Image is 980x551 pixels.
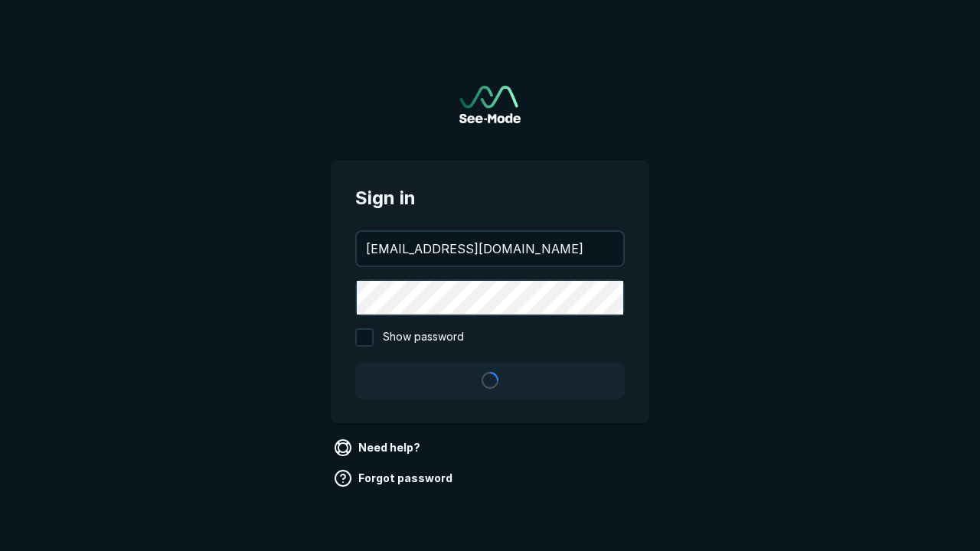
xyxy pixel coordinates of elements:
a: Forgot password [331,466,459,491]
input: your@email.com [357,232,623,266]
img: See-Mode Logo [459,86,521,123]
span: Sign in [355,184,625,212]
span: Show password [383,328,464,347]
a: Need help? [331,435,426,460]
a: Go to sign in [459,86,521,123]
